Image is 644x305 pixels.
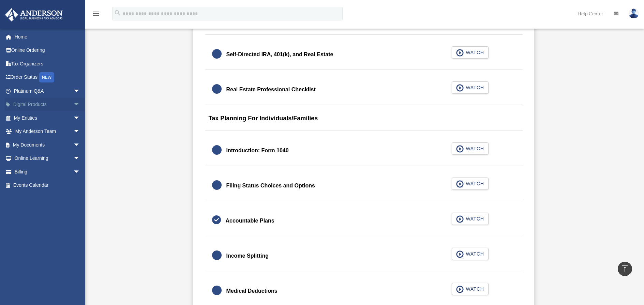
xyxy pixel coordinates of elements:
a: Medical Deductions WATCH [212,283,516,299]
a: Tax Organizers [5,57,90,71]
button: WATCH [452,142,489,155]
div: Tax Planning For Individuals/Families [205,110,523,131]
img: User Pic [629,9,639,18]
span: WATCH [464,286,484,292]
span: WATCH [464,49,484,56]
i: search [114,9,121,17]
span: arrow_drop_down [73,152,87,166]
i: menu [92,10,100,18]
button: WATCH [452,213,489,225]
a: Filing Status Choices and Options WATCH [212,178,516,194]
a: Online Learningarrow_drop_down [5,152,90,165]
button: WATCH [452,81,489,94]
a: Home [5,30,90,44]
a: Billingarrow_drop_down [5,165,90,179]
span: WATCH [464,180,484,187]
div: Introduction: Form 1040 [226,146,289,155]
span: WATCH [464,84,484,91]
span: arrow_drop_down [73,98,87,112]
button: WATCH [452,46,489,59]
span: arrow_drop_down [73,84,87,98]
div: Filing Status Choices and Options [226,181,315,190]
button: WATCH [452,283,489,295]
a: Introduction: Form 1040 WATCH [212,142,516,159]
div: Medical Deductions [226,286,278,296]
span: WATCH [464,145,484,152]
span: WATCH [464,250,484,257]
a: My Anderson Teamarrow_drop_down [5,125,90,138]
button: WATCH [452,178,489,190]
div: NEW [39,72,54,82]
a: Income Splitting WATCH [212,248,516,264]
a: My Documentsarrow_drop_down [5,138,90,152]
a: Self-Directed IRA, 401(k), and Real Estate WATCH [212,46,516,63]
div: Real Estate Professional Checklist [226,85,316,94]
a: menu [92,12,100,18]
a: My Entitiesarrow_drop_down [5,111,90,125]
a: Online Ordering [5,44,90,57]
img: Anderson Advisors Platinum Portal [3,8,65,21]
div: Self-Directed IRA, 401(k), and Real Estate [226,50,333,59]
a: Digital Productsarrow_drop_down [5,98,90,111]
a: vertical_align_top [618,262,632,276]
a: Order StatusNEW [5,71,90,85]
button: WATCH [452,248,489,260]
span: WATCH [464,215,484,222]
a: Events Calendar [5,179,90,192]
span: arrow_drop_down [73,125,87,139]
span: arrow_drop_down [73,165,87,179]
a: Platinum Q&Aarrow_drop_down [5,84,90,98]
a: Accountable Plans WATCH [212,213,516,229]
div: Income Splitting [226,251,269,261]
span: arrow_drop_down [73,138,87,152]
div: Accountable Plans [226,216,274,226]
a: Real Estate Professional Checklist WATCH [212,81,516,98]
i: vertical_align_top [621,264,629,273]
span: arrow_drop_down [73,111,87,125]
